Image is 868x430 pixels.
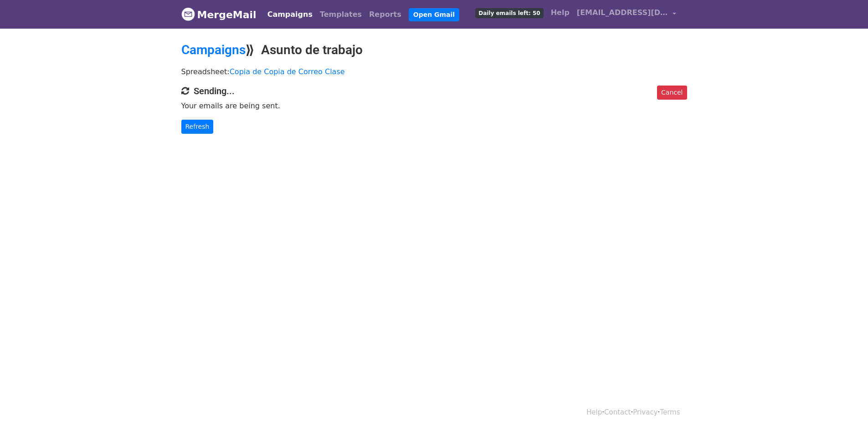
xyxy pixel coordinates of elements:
a: [EMAIL_ADDRESS][DOMAIN_NAME] [573,4,680,25]
a: Open Gmail [409,8,459,21]
h2: ⟫ Asunto de trabajo [181,42,687,58]
a: Reports [365,5,405,24]
a: Cancel [657,86,687,100]
h4: Sending... [181,86,687,96]
a: Help [586,408,602,416]
p: Spreadsheet: [181,67,687,76]
span: [EMAIL_ADDRESS][DOMAIN_NAME] [577,7,668,18]
p: Your emails are being sent. [181,101,687,111]
a: Campaigns [181,42,246,57]
a: Copia de Copia de Correo Clase [230,67,345,76]
a: Templates [316,5,365,24]
a: Contact [604,408,631,416]
a: Campaigns [264,5,316,24]
a: Daily emails left: 50 [472,4,547,22]
a: Refresh [181,120,214,134]
a: Help [547,4,573,22]
img: MergeMail logo [181,7,195,21]
a: Privacy [633,408,657,416]
a: MergeMail [181,5,257,24]
span: Daily emails left: 50 [475,8,543,18]
a: Terms [660,408,680,416]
